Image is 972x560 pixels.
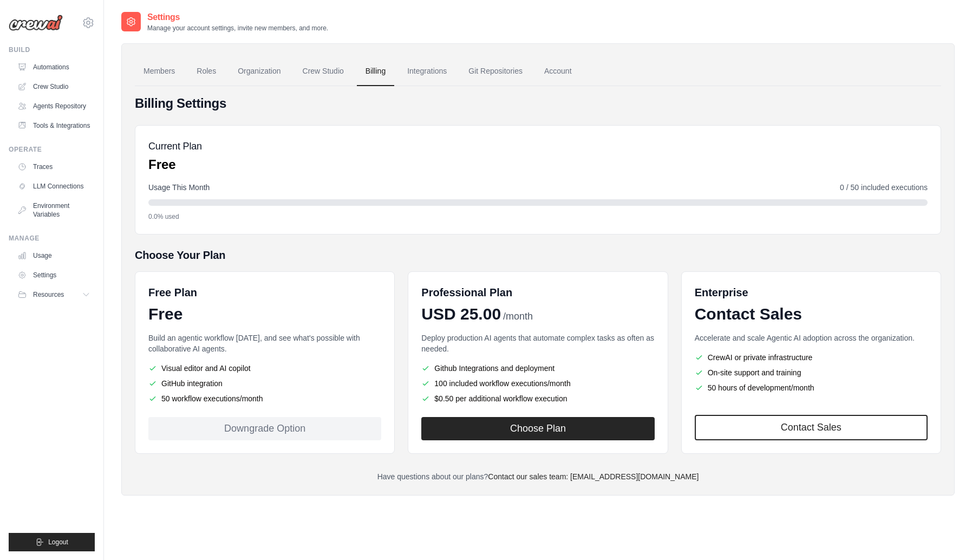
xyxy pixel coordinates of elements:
[840,182,928,193] span: 0 / 50 included executions
[13,58,95,76] a: Automations
[148,393,381,404] li: 50 workflow executions/month
[13,117,95,134] a: Tools & Integrations
[421,417,654,440] button: Choose Plan
[148,333,381,354] p: Build an agentic workflow [DATE], and see what's possible with collaborative AI agents.
[13,78,95,95] a: Crew Studio
[135,95,941,112] h4: Billing Settings
[9,533,95,551] button: Logout
[9,15,63,31] img: Logo
[48,538,68,546] span: Logout
[421,333,654,354] p: Deploy production AI agents that automate complex tasks as often as needed.
[13,266,95,284] a: Settings
[33,290,64,299] span: Resources
[188,57,225,86] a: Roles
[13,158,95,175] a: Traces
[421,378,654,389] li: 100 included workflow executions/month
[503,309,533,324] span: /month
[357,57,394,86] a: Billing
[488,472,699,481] a: Contact our sales team: [EMAIL_ADDRESS][DOMAIN_NAME]
[399,57,455,86] a: Integrations
[135,471,941,482] p: Have questions about our plans?
[460,57,531,86] a: Git Repositories
[147,11,328,24] h2: Settings
[421,393,654,404] li: $0.50 per additional workflow execution
[147,24,328,32] p: Manage your account settings, invite new members, and more.
[695,367,928,378] li: On-site support and training
[695,382,928,393] li: 50 hours of development/month
[148,304,381,324] div: Free
[148,156,202,173] p: Free
[229,57,289,86] a: Organization
[421,304,501,324] span: USD 25.00
[148,363,381,374] li: Visual editor and AI copilot
[148,378,381,389] li: GitHub integration
[421,285,512,300] h6: Professional Plan
[13,178,95,195] a: LLM Connections
[135,57,184,86] a: Members
[148,139,202,154] h5: Current Plan
[695,333,928,343] p: Accelerate and scale Agentic AI adoption across the organization.
[135,248,941,263] h5: Choose Your Plan
[9,145,95,154] div: Operate
[695,285,928,300] h6: Enterprise
[148,212,179,221] span: 0.0% used
[13,286,95,303] button: Resources
[13,97,95,115] a: Agents Repository
[148,182,210,193] span: Usage This Month
[536,57,580,86] a: Account
[9,234,95,243] div: Manage
[695,352,928,363] li: CrewAI or private infrastructure
[294,57,353,86] a: Crew Studio
[9,45,95,54] div: Build
[695,304,928,324] div: Contact Sales
[148,285,197,300] h6: Free Plan
[421,363,654,374] li: Github Integrations and deployment
[13,197,95,223] a: Environment Variables
[695,415,928,440] a: Contact Sales
[13,247,95,264] a: Usage
[148,417,381,440] div: Downgrade Option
